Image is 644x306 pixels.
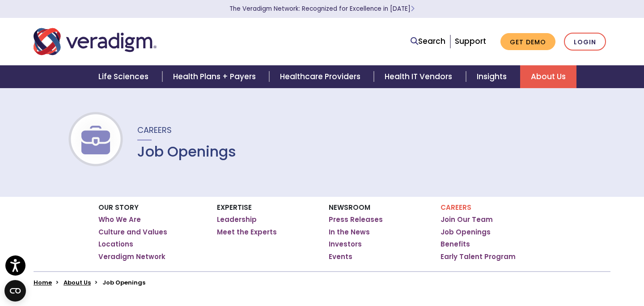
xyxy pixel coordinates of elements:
a: Press Releases [329,215,383,224]
a: Support [455,36,486,47]
a: In the News [329,228,370,237]
a: Veradigm Network [98,252,165,261]
a: Insights [466,65,520,88]
a: Health Plans + Payers [162,65,269,88]
a: Life Sciences [88,65,162,88]
a: Get Demo [500,33,555,51]
a: Early Talent Program [441,252,516,261]
a: Investors [329,240,362,249]
a: Leadership [217,215,257,224]
a: Who We Are [98,215,141,224]
button: Open CMP widget [4,280,26,302]
img: Veradigm logo [34,27,157,56]
a: Events [329,252,352,261]
a: Culture and Values [98,228,167,237]
a: Benefits [441,240,470,249]
a: Home [34,278,52,287]
h1: Job Openings [137,143,236,160]
span: Careers [137,124,172,136]
span: Learn More [411,4,415,13]
a: Healthcare Providers [269,65,374,88]
a: Login [564,33,606,51]
a: Locations [98,240,133,249]
a: Search [411,35,445,47]
a: Health IT Vendors [374,65,466,88]
a: The Veradigm Network: Recognized for Excellence in [DATE]Learn More [229,4,415,13]
a: Join Our Team [441,215,493,224]
a: About Us [520,65,576,88]
a: Job Openings [441,228,491,237]
a: Meet the Experts [217,228,277,237]
a: About Us [64,278,91,287]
